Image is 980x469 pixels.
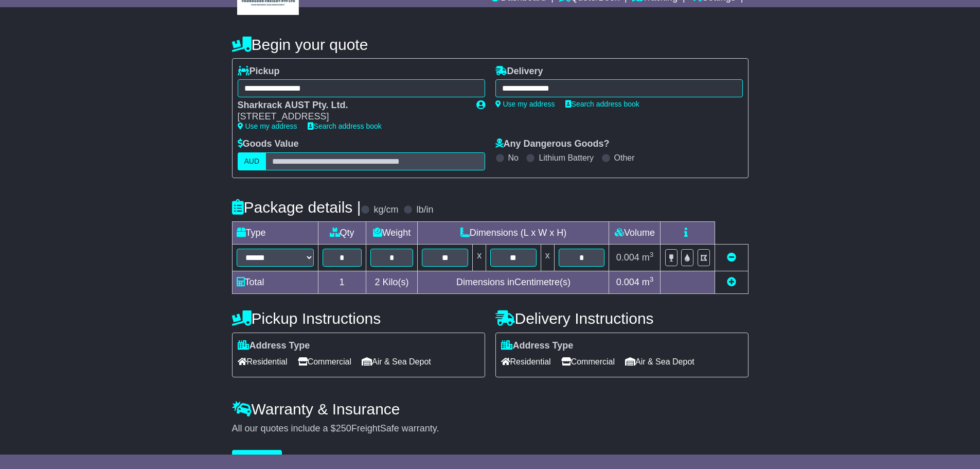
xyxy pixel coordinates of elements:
label: Delivery [495,66,543,77]
label: Any Dangerous Goods? [495,138,610,150]
div: Sharkrack AUST Pty. Ltd. [238,100,466,111]
td: Dimensions (L x W x H) [418,221,609,244]
span: Residential [501,354,551,370]
td: 1 [318,271,366,293]
td: Kilo(s) [366,271,418,293]
label: kg/cm [373,204,398,216]
label: Pickup [238,66,280,77]
sup: 3 [650,275,654,283]
span: m [642,277,654,287]
a: Use my address [495,100,555,108]
span: 2 [375,277,380,287]
label: Address Type [238,340,310,352]
label: Address Type [501,340,574,352]
span: Air & Sea Depot [362,354,431,370]
sup: 3 [650,251,654,258]
span: 0.004 [616,277,639,287]
label: Other [614,153,635,163]
label: No [508,153,519,163]
span: Commercial [298,354,351,370]
div: [STREET_ADDRESS] [238,111,466,123]
a: Search address book [565,100,639,108]
h4: Warranty & Insurance [232,401,749,418]
label: AUD [238,152,266,170]
td: Volume [609,221,661,244]
span: 250 [336,423,351,433]
h4: Package details | [232,199,361,216]
span: Commercial [561,354,615,370]
a: Add new item [727,277,736,287]
a: Use my address [238,122,297,130]
span: 0.004 [616,252,639,263]
h4: Begin your quote [232,36,749,53]
td: Qty [318,221,366,244]
button: Get Quotes [232,450,282,468]
div: All our quotes include a $ FreightSafe warranty. [232,423,749,435]
h4: Pickup Instructions [232,310,485,327]
a: Remove this item [727,252,736,263]
td: Total [232,271,318,293]
a: Search address book [308,122,382,130]
span: m [642,252,654,263]
span: Air & Sea Depot [625,354,694,370]
label: Lithium Battery [539,153,594,163]
label: Goods Value [238,138,299,150]
td: Dimensions in Centimetre(s) [418,271,609,293]
h4: Delivery Instructions [495,310,749,327]
span: Residential [238,354,288,370]
td: x [541,244,554,271]
td: x [473,244,486,271]
td: Type [232,221,318,244]
label: lb/in [416,204,433,216]
td: Weight [366,221,418,244]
